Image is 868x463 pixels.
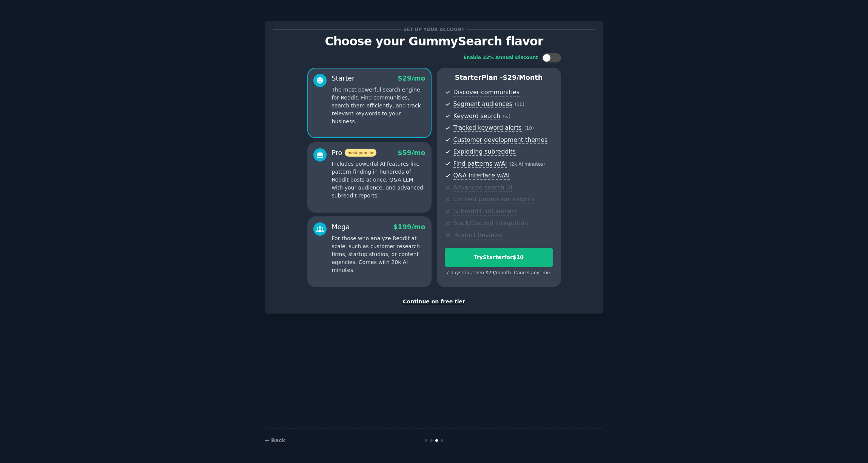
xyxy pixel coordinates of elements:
[453,148,516,156] span: Exploding subreddits
[265,437,285,443] a: ← Back
[332,235,426,274] p: For those who analyze Reddit at scale, such as customer research firms, startup studios, or conte...
[332,160,426,200] p: Includes powerful AI features like pattern-finding in hundreds of Reddit posts at once, Q&A LLM w...
[345,149,376,157] span: most popular
[453,136,548,144] span: Customer development themes
[453,89,520,96] span: Discover communities
[453,219,528,227] span: Slack/Discord integration
[515,102,524,107] span: ( 10 )
[398,75,425,82] span: $ 29 /mo
[453,196,535,204] span: Content promotion insights
[445,73,553,82] p: Starter Plan -
[332,86,426,126] p: The most powerful search engine for Reddit. Find communities, search them efficiently, and track ...
[453,100,512,108] span: Segment audiences
[273,35,595,48] p: Choose your GummySearch flavor
[453,231,502,239] span: Product Reviews
[503,74,543,81] span: $ 29 /month
[445,248,553,267] button: TryStarterfor$10
[503,114,510,119] span: ( ∞ )
[453,184,512,192] span: Advanced search UI
[453,124,522,132] span: Tracked keyword alerts
[453,112,501,120] span: Keyword search
[445,270,553,277] div: 7 days trial, then $ 29 /month . Cancel anytime.
[445,253,553,261] div: Try Starter for $10
[453,172,510,180] span: Q&A interface w/AI
[332,222,350,232] div: Mega
[453,160,507,168] span: Find patterns w/AI
[510,162,545,167] span: ( 2k AI minutes )
[453,208,517,216] span: Subreddit influencers
[332,74,355,83] div: Starter
[393,223,425,231] span: $ 199 /mo
[332,148,376,158] div: Pro
[524,126,534,131] span: ( 10 )
[464,54,538,61] div: Enable 33% Annual Discount
[398,149,425,157] span: $ 59 /mo
[402,25,466,33] span: Set up your account
[273,298,595,306] div: Continue on free tier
